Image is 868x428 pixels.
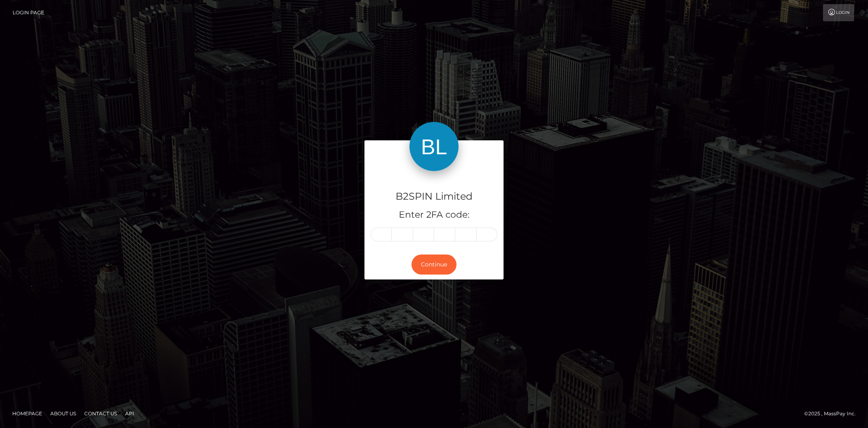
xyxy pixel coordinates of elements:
h4: B2SPIN Limited [371,189,497,204]
h5: Enter 2FA code: [371,209,497,221]
div: © 2025 , MassPay Inc. [804,409,862,418]
a: Login [823,4,854,21]
a: About Us [47,407,79,420]
button: Continue [412,255,456,275]
a: API [122,407,137,420]
img: B2SPIN Limited [409,122,459,171]
a: Login Page [13,4,44,21]
a: Homepage [9,407,45,420]
a: Contact Us [81,407,120,420]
